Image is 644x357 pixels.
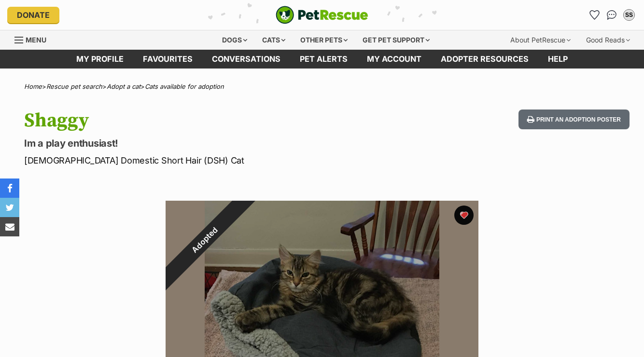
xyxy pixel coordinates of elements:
div: Cats [255,30,292,50]
div: SS [624,10,634,20]
a: Cats available for adoption [145,82,224,90]
p: [DEMOGRAPHIC_DATA] Domestic Short Hair (DSH) Cat [24,154,393,167]
ul: Account quick links [587,7,637,23]
button: My account [621,7,637,23]
h1: Shaggy [24,110,393,132]
a: Adopt a cat [107,82,140,90]
a: My profile [67,50,133,69]
div: Good Reads [579,30,637,50]
a: Menu [14,30,53,48]
a: Conversations [604,7,619,23]
img: logo-cat-932fe2b9b8326f06289b0f2fb663e598f794de774fb13d1741a6617ecf9a85b4.svg [276,6,368,24]
img: chat-41dd97257d64d25036548639549fe6c8038ab92f7586957e7f3b1b290dea8141.svg [607,10,617,20]
a: Favourites [587,7,602,23]
a: Pet alerts [290,50,357,69]
div: About PetRescue [504,30,577,50]
a: Adopter resources [431,50,538,69]
span: Menu [26,36,46,44]
div: Get pet support [356,30,436,50]
button: Print an adoption poster [518,110,630,129]
a: Donate [7,7,59,23]
a: Help [538,50,577,69]
a: Home [24,82,42,90]
div: Other pets [294,30,354,50]
a: conversations [202,50,290,69]
p: Im a play enthusiast! [24,137,393,150]
a: Favourites [133,50,202,69]
div: Adopted [143,178,266,301]
a: PetRescue [276,6,368,24]
a: My account [357,50,431,69]
div: Dogs [215,30,254,50]
button: favourite [454,206,474,225]
a: Rescue pet search [46,82,102,90]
